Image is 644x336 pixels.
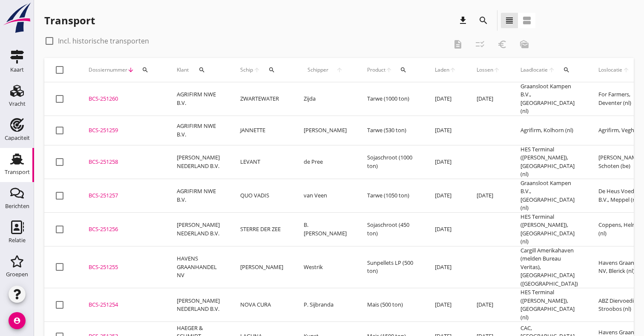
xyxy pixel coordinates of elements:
td: [PERSON_NAME] NEDERLAND B.V. [167,145,230,179]
i: arrow_upward [493,67,500,73]
td: Sojaschroot (450 ton) [357,212,425,246]
td: Graansloot Kampen B.V., [GEOGRAPHIC_DATA] (nl) [510,179,588,212]
div: BCS-251254 [89,301,156,309]
td: HES Terminal ([PERSON_NAME]), [GEOGRAPHIC_DATA] (nl) [510,145,588,179]
span: Laadlocatie [520,66,548,74]
td: P. Sijbranda [293,288,357,322]
div: BCS-251259 [89,126,156,135]
td: Mais (500 ton) [357,288,425,322]
div: Berichten [5,203,29,209]
td: [DATE] [425,116,466,145]
i: search [198,67,205,73]
td: AGRIFIRM NWE B.V. [167,82,230,116]
td: HAVENS GRAANHANDEL NV [167,246,230,288]
td: [DATE] [466,179,510,212]
div: BCS-251255 [89,263,156,272]
td: van Veen [293,179,357,212]
img: logo-small.a267ee39.svg [2,2,32,34]
i: arrow_upward [385,67,392,73]
i: account_circle [9,312,26,329]
div: Kaart [10,67,24,72]
i: view_headline [504,15,515,26]
i: search [400,67,407,73]
td: [DATE] [425,212,466,246]
td: Tarwe (1000 ton) [357,82,425,116]
td: [DATE] [425,145,466,179]
td: [DATE] [425,288,466,322]
td: AGRIFIRM NWE B.V. [167,116,230,145]
td: Agrifirm, Kolhorn (nl) [510,116,588,145]
div: BCS-251258 [89,158,156,166]
span: Schipper [304,66,332,74]
td: [DATE] [466,82,510,116]
td: Sunpellets LP (500 ton) [357,246,425,288]
td: ZWARTEWATER [230,82,293,116]
td: HES Terminal ([PERSON_NAME]), [GEOGRAPHIC_DATA] (nl) [510,288,588,322]
div: BCS-251257 [89,191,156,200]
td: [DATE] [466,288,510,322]
div: Vracht [9,101,26,107]
div: Transport [44,14,95,27]
td: de Pree [293,145,357,179]
i: arrow_upward [449,67,456,73]
td: QUO VADIS [230,179,293,212]
div: Transport [5,169,30,175]
div: Klant [177,60,220,80]
td: [PERSON_NAME] NEDERLAND B.V. [167,212,230,246]
td: AGRIFIRM NWE B.V. [167,179,230,212]
span: Laden [435,66,449,74]
i: view_agenda [522,15,532,26]
i: arrow_downward [127,67,134,73]
td: Tarwe (530 ton) [357,116,425,145]
span: Loslocatie [598,66,623,74]
td: [PERSON_NAME] [230,246,293,288]
div: Capaciteit [5,135,30,141]
i: arrow_upward [332,67,347,73]
i: search [478,15,489,26]
td: B. [PERSON_NAME] [293,212,357,246]
td: Cargill Amerikahaven (melden Bureau Veritas), [GEOGRAPHIC_DATA] ([GEOGRAPHIC_DATA]) [510,246,588,288]
td: STERRE DER ZEE [230,212,293,246]
span: Lossen [477,66,493,74]
span: Product [367,66,385,74]
span: Dossiernummer [89,66,127,74]
div: Relatie [9,238,26,243]
span: Schip [240,66,253,74]
td: [DATE] [425,82,466,116]
div: BCS-251260 [89,95,156,103]
label: Incl. historische transporten [58,37,149,45]
i: search [563,67,570,73]
div: BCS-251256 [89,225,156,234]
td: Graansloot Kampen B.V., [GEOGRAPHIC_DATA] (nl) [510,82,588,116]
td: JANNETTE [230,116,293,145]
td: Sojaschroot (1000 ton) [357,145,425,179]
td: [DATE] [425,246,466,288]
td: [PERSON_NAME] NEDERLAND B.V. [167,288,230,322]
td: [DATE] [425,179,466,212]
i: arrow_upward [548,67,555,73]
i: arrow_upward [253,67,261,73]
i: download [458,15,468,26]
i: arrow_upward [623,67,630,73]
td: Zijda [293,82,357,116]
td: LEVANT [230,145,293,179]
td: Tarwe (1050 ton) [357,179,425,212]
i: search [268,67,275,73]
td: HES Terminal ([PERSON_NAME]), [GEOGRAPHIC_DATA] (nl) [510,212,588,246]
td: Westrik [293,246,357,288]
i: search [142,67,149,73]
div: Groepen [6,272,28,277]
td: NOVA CURA [230,288,293,322]
td: [PERSON_NAME] [293,116,357,145]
